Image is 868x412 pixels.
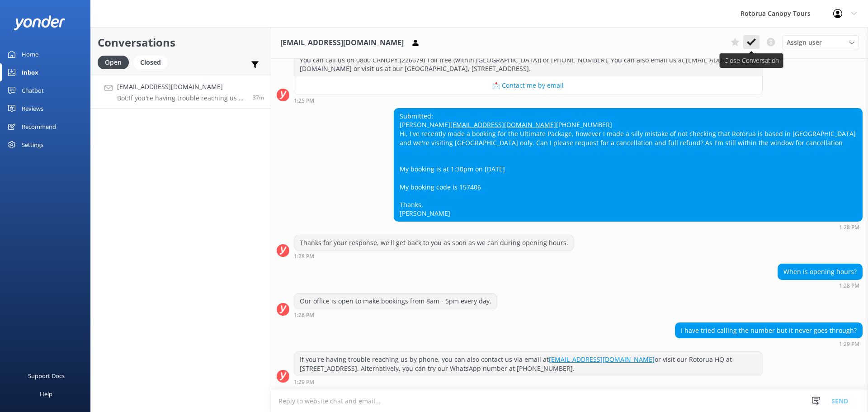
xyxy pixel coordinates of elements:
img: yonder-white-logo.png [14,15,66,30]
div: Inbox [22,63,38,81]
strong: 1:28 PM [839,225,859,230]
div: Home [22,45,38,63]
div: You can call us on 0800 CANOPY (226679) Toll free (within [GEOGRAPHIC_DATA]) or [PHONE_NUMBER]. Y... [294,52,762,76]
h4: [EMAIL_ADDRESS][DOMAIN_NAME] [117,82,246,92]
h2: Conversations [98,34,264,51]
div: Support Docs [28,367,65,385]
div: Assign User [782,35,859,50]
div: When is opening hours? [778,264,862,279]
div: Open [98,56,129,69]
div: Thanks for your response, we'll get back to you as soon as we can during opening hours. [294,235,574,251]
div: Reviews [22,99,43,118]
strong: 1:28 PM [839,283,859,289]
p: Bot: If you're having trouble reaching us by phone, you can also contact us via email at [EMAIL_A... [117,94,246,102]
div: Help [40,385,52,403]
div: Recommend [22,118,56,136]
div: Sep 21 2025 01:25pm (UTC +12:00) Pacific/Auckland [294,97,763,104]
div: Our office is open to make bookings from 8am - 5pm every day. [294,294,497,309]
div: Submitted: [PERSON_NAME] [PHONE_NUMBER] Hi, I've recently made a booking for the Ultimate Package... [394,109,862,221]
div: Sep 21 2025 01:28pm (UTC +12:00) Pacific/Auckland [294,253,574,259]
div: Sep 21 2025 01:29pm (UTC +12:00) Pacific/Auckland [294,379,763,385]
span: Assign user [787,38,822,47]
strong: 1:28 PM [294,254,314,259]
strong: 1:29 PM [294,379,314,385]
div: Settings [22,136,43,154]
strong: 1:28 PM [294,313,314,318]
div: Sep 21 2025 01:29pm (UTC +12:00) Pacific/Auckland [675,341,863,347]
a: Closed [133,57,172,67]
div: Chatbot [22,81,44,99]
a: [EMAIL_ADDRESS][DOMAIN_NAME]Bot:If you're having trouble reaching us by phone, you can also conta... [91,75,271,109]
button: 📩 Contact me by email [294,76,762,95]
a: Open [98,57,133,67]
div: If you're having trouble reaching us by phone, you can also contact us via email at or visit our ... [294,352,762,376]
span: Sep 21 2025 01:29pm (UTC +12:00) Pacific/Auckland [253,94,264,101]
strong: 1:25 PM [294,98,314,104]
div: Sep 21 2025 01:28pm (UTC +12:00) Pacific/Auckland [394,224,863,230]
div: I have tried calling the number but it never goes through? [675,323,862,338]
a: [EMAIL_ADDRESS][DOMAIN_NAME] [450,120,556,129]
div: Sep 21 2025 01:28pm (UTC +12:00) Pacific/Auckland [294,312,497,318]
a: [EMAIL_ADDRESS][DOMAIN_NAME] [549,355,655,364]
div: Sep 21 2025 01:28pm (UTC +12:00) Pacific/Auckland [778,282,863,289]
h3: [EMAIL_ADDRESS][DOMAIN_NAME] [280,37,404,49]
strong: 1:29 PM [839,341,859,347]
div: Closed [133,56,168,69]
